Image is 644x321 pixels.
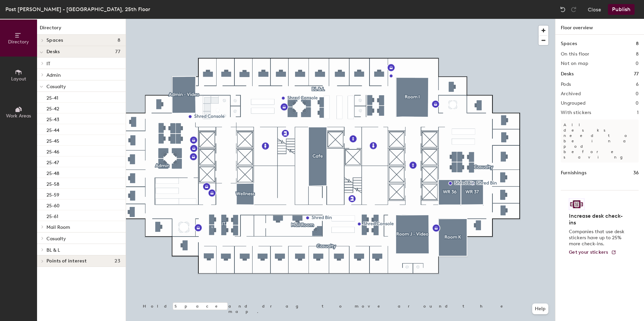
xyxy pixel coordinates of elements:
[46,179,59,187] p: 25-58
[561,119,639,163] p: All desks need to be in a pod before saving
[46,247,60,253] span: BL & L
[636,82,639,87] h2: 6
[559,6,566,13] img: Undo
[46,147,59,155] p: 25-46
[569,213,626,226] h4: Increase desk check-ins
[46,258,87,264] span: Points of interest
[633,169,639,177] h1: 36
[46,61,50,67] span: IT
[46,136,59,144] p: 25-45
[637,110,639,115] h2: 1
[555,19,644,35] h1: Floor overview
[46,93,58,101] p: 25-41
[11,76,26,82] span: Layout
[561,70,574,78] h1: Desks
[5,5,150,13] div: Post [PERSON_NAME] - [GEOGRAPHIC_DATA], 25th Floor
[46,236,66,242] span: Casualty
[46,190,59,198] p: 25-59
[46,49,60,55] span: Desks
[569,229,626,247] p: Companies that use desk stickers have up to 25% more check-ins.
[561,91,581,97] h2: Archived
[561,40,577,47] h1: Spaces
[46,115,59,122] p: 25-43
[561,169,586,177] h1: Furnishings
[118,38,120,43] span: 8
[588,4,601,15] button: Close
[46,169,59,176] p: 25-48
[561,51,589,57] h2: On this floor
[46,224,70,230] span: Mail Room
[532,304,548,314] button: Help
[561,82,571,87] h2: Pods
[6,113,31,119] span: Work Areas
[37,24,126,35] h1: Directory
[46,201,60,209] p: 25-60
[46,84,66,90] span: Casualty
[636,61,639,66] h2: 0
[636,40,639,47] h1: 8
[8,39,29,45] span: Directory
[569,249,608,255] span: Get your stickers
[608,4,635,15] button: Publish
[569,250,616,255] a: Get your stickers
[636,101,639,106] h2: 0
[570,6,577,13] img: Redo
[46,158,59,166] p: 25-47
[46,72,61,78] span: Admin
[561,110,591,115] h2: With stickers
[561,61,588,66] h2: Not on map
[561,101,586,106] h2: Ungrouped
[115,49,120,55] span: 77
[115,258,120,264] span: 23
[46,104,59,112] p: 25-42
[569,199,584,210] img: Sticker logo
[46,38,63,43] span: Spaces
[634,70,639,78] h1: 77
[46,126,59,133] p: 25-44
[636,51,639,57] h2: 8
[46,212,58,219] p: 25-61
[636,91,639,97] h2: 0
